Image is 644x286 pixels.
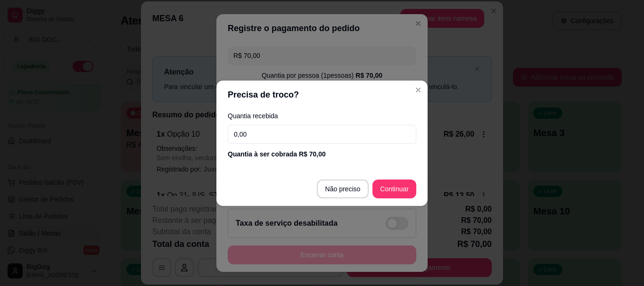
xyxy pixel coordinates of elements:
label: Quantia recebida [228,113,416,119]
button: Close [411,82,426,98]
div: Quantia à ser cobrada R$ 70,00 [228,149,416,159]
button: Não preciso [317,180,369,198]
button: Continuar [372,180,416,198]
header: Precisa de troco? [216,81,428,109]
